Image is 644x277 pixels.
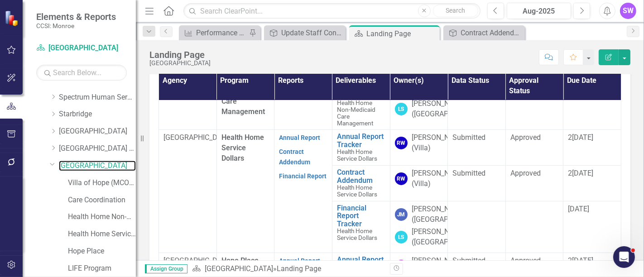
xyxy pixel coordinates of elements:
[395,208,408,221] div: JM
[412,99,485,119] div: [PERSON_NAME] ([GEOGRAPHIC_DATA])
[563,201,621,253] td: Double-Click to Edit
[568,256,593,265] span: 2[DATE]
[563,130,621,166] td: Double-Click to Edit
[68,246,136,257] a: Hope Place
[181,27,247,38] a: Performance Report
[337,168,385,184] a: Contract Addendum
[149,60,211,67] div: [GEOGRAPHIC_DATA]
[145,264,187,273] span: Assign Group
[412,227,485,248] div: [PERSON_NAME] ([GEOGRAPHIC_DATA])
[568,169,593,177] span: 2[DATE]
[59,126,136,137] a: [GEOGRAPHIC_DATA]
[446,27,523,38] a: Contract Addendum
[337,148,377,162] span: Health Home Service Dollars
[196,27,247,38] div: Performance Report
[412,133,466,153] div: [PERSON_NAME] (Villa)
[332,165,390,201] td: Double-Click to Edit Right Click for Context Menu
[36,22,116,29] small: CCSI: Monroe
[448,72,506,129] td: Double-Click to Edit
[568,133,593,142] span: 2[DATE]
[510,169,541,177] span: Approved
[505,201,563,253] td: Double-Click to Edit
[390,72,448,129] td: Double-Click to Edit
[332,130,390,166] td: Double-Click to Edit Right Click for Context Menu
[510,256,541,265] span: Approved
[390,165,448,201] td: Double-Click to Edit
[5,10,20,26] img: ClearPoint Strategy
[221,133,264,162] span: Health Home Service Dollars
[274,130,332,253] td: Double-Click to Edit
[274,72,332,129] td: Double-Click to Edit
[68,195,136,205] a: Care Coordination
[332,201,390,253] td: Double-Click to Edit Right Click for Context Menu
[390,130,448,166] td: Double-Click to Edit
[395,260,408,272] div: LM
[461,27,523,38] div: Contract Addendum
[613,246,635,268] iframe: Intercom live chat
[59,109,136,119] a: Starbridge
[510,133,541,142] span: Approved
[36,43,127,53] a: [GEOGRAPHIC_DATA]
[205,264,273,273] a: [GEOGRAPHIC_DATA]
[279,257,320,264] a: Annual Report
[412,168,466,189] div: [PERSON_NAME] (Villa)
[448,130,506,166] td: Double-Click to Edit
[620,3,636,19] button: SW
[221,76,267,116] span: Health Home Non-Medicaid Care Management
[505,72,563,129] td: Double-Click to Edit
[395,103,408,115] div: LS
[412,256,466,277] div: [PERSON_NAME] (Villa)
[452,169,485,177] span: Submitted
[163,133,212,143] p: [GEOGRAPHIC_DATA]
[36,65,127,81] input: Search Below...
[68,229,136,239] a: Health Home Service Dollars
[452,256,485,265] span: Submitted
[59,92,136,103] a: Spectrum Human Services, Inc.
[452,133,485,142] span: Submitted
[68,212,136,222] a: Health Home Non-Medicaid Care Management
[505,165,563,201] td: Double-Click to Edit
[448,165,506,201] td: Double-Click to Edit
[446,7,465,14] span: Search
[279,148,310,166] a: Contract Addendum
[332,72,390,129] td: Double-Click to Edit Right Click for Context Menu
[395,231,408,244] div: LS
[510,6,568,17] div: Aug-2025
[395,172,408,185] div: RW
[563,165,621,201] td: Double-Click to Edit
[337,204,385,228] a: Financial Report Tracker
[68,263,136,274] a: LIFE Program
[59,161,136,171] a: [GEOGRAPHIC_DATA]
[505,130,563,166] td: Double-Click to Edit
[412,204,485,225] div: [PERSON_NAME] ([GEOGRAPHIC_DATA])
[337,227,377,241] span: Health Home Service Dollars
[266,27,343,38] a: Update Staff Contacts and Website Link on Agency Landing Page
[279,134,320,141] a: Annual Report
[448,201,506,253] td: Double-Click to Edit
[390,201,448,253] td: Double-Click to Edit
[395,137,408,149] div: RW
[568,205,589,213] span: [DATE]
[563,72,621,129] td: Double-Click to Edit
[159,72,217,129] td: Double-Click to Edit
[337,184,377,198] span: Health Home Service Dollars
[36,11,116,22] span: Elements & Reports
[59,143,136,154] a: [GEOGRAPHIC_DATA] (RRH)
[163,256,212,266] p: [GEOGRAPHIC_DATA]
[221,256,259,265] span: Hope Place
[337,99,375,127] span: Health Home Non-Medicaid Care Management
[277,264,321,273] div: Landing Page
[337,133,385,148] a: Annual Report Tracker
[281,27,343,38] div: Update Staff Contacts and Website Link on Agency Landing Page
[149,50,211,60] div: Landing Page
[279,172,327,180] a: Financial Report
[366,28,437,39] div: Landing Page
[68,178,136,188] a: Villa of Hope (MCOMH Internal)
[192,264,383,274] div: »
[159,130,217,253] td: Double-Click to Edit
[433,5,478,17] button: Search
[507,3,571,19] button: Aug-2025
[183,3,481,19] input: Search ClearPoint...
[337,256,385,272] a: Annual Report Tracker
